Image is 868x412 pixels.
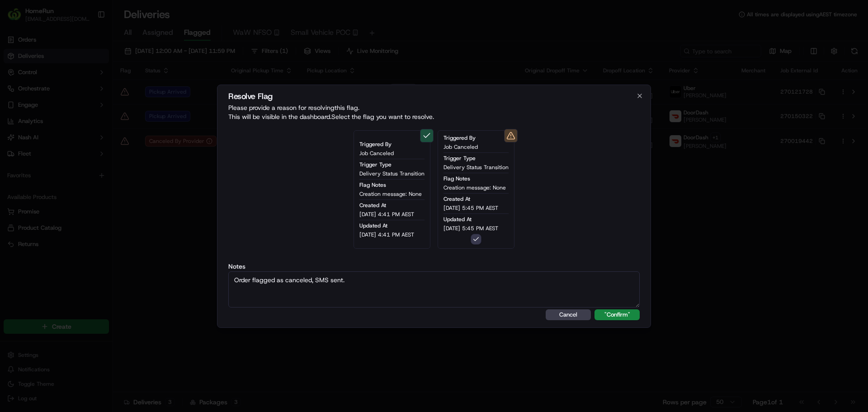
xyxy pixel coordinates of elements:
[443,225,498,232] span: [DATE] 5:45 PM AEST
[443,184,506,191] span: Creation message: None
[546,309,591,320] button: Cancel
[594,309,640,320] button: "Confirm"
[443,204,498,212] span: [DATE] 5:45 PM AEST
[228,263,640,270] label: Notes
[228,271,640,308] textarea: Order flagged as canceled, SMS sent.
[228,92,640,100] h2: Resolve Flag
[443,216,472,223] span: Updated At
[228,103,640,121] p: Please provide a reason for resolving this flag . This will be visible in the dashboard. Select t...
[359,222,387,229] span: Updated At
[359,170,425,177] span: Delivery Status Transition
[359,161,392,168] span: Trigger Type
[359,181,386,189] span: Flag Notes
[443,195,470,203] span: Created At
[359,190,422,198] span: Creation message: None
[443,175,470,182] span: Flag Notes
[359,202,386,209] span: Created At
[443,164,509,171] span: Delivery Status Transition
[443,155,476,162] span: Trigger Type
[359,211,414,218] span: [DATE] 4:41 PM AEST
[359,231,414,238] span: [DATE] 4:41 PM AEST
[443,134,476,142] span: Triggered By
[359,141,392,148] span: Triggered By
[443,143,478,151] span: Job Canceled
[359,150,394,157] span: Job Canceled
